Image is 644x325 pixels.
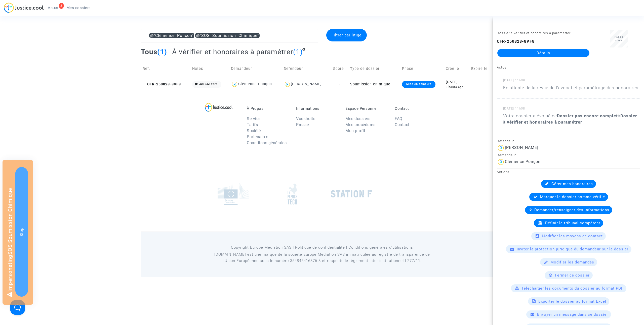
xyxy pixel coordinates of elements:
[517,247,628,251] span: Inviter la protection juridique du demandeur sur le dossier
[199,82,217,86] i: aucune note
[503,106,640,113] small: [DATE] 11h08
[555,273,590,278] span: Fermer ce dossier
[497,170,509,174] small: Actions
[395,106,436,111] p: Contact
[503,113,640,125] div: Votre dossier a évolué de à
[505,145,538,150] div: [PERSON_NAME]
[229,60,282,78] td: Demandeur
[141,60,190,78] td: Réf.
[238,82,272,86] div: Clémence Ponçon
[205,103,233,112] img: logo-lg.svg
[540,195,605,199] span: Marquer le dossier comme vérifié
[331,190,372,198] img: stationf.png
[497,66,506,69] small: Actus
[503,78,640,85] small: [DATE] 11h08
[284,81,291,88] img: icon-user.svg
[3,160,33,305] div: Impersonating
[503,85,638,93] p: En attente de la revue de l'avocat et paramétrage des honoraires
[395,116,403,121] a: FAQ
[10,300,25,315] iframe: Help Scout Beacon - Open
[141,48,157,56] span: Tous
[446,79,468,85] div: [DATE]
[497,31,571,35] small: Dossier à vérifier et honoraires à paramétrer
[218,183,249,205] img: europe_commision.png
[497,144,505,152] img: icon-user.svg
[247,106,289,111] p: À Propos
[332,33,361,37] span: Filtrer par litige
[59,3,64,9] div: 3
[400,60,444,78] td: Phase
[497,153,516,157] small: Demandeur
[497,39,535,44] b: CFR-250828-8VF8
[66,6,91,10] span: Mes dossiers
[62,4,95,12] a: Mes dossiers
[4,3,44,13] img: jc-logo.svg
[348,60,400,78] td: Type de dossier
[345,122,375,127] a: Mes procédures
[296,122,309,127] a: Presse
[534,208,609,212] span: Demander/renseigner des informations
[497,158,505,166] img: icon-user.svg
[157,48,167,56] span: (1)
[615,35,623,42] span: Pas de score
[247,134,268,139] a: Partenaires
[331,60,348,78] td: Score
[48,6,58,10] span: Actus
[296,106,338,111] p: Informations
[446,85,468,89] div: 8 hours ago
[296,116,315,121] a: Vos droits
[19,227,24,236] span: Stop
[288,183,297,205] img: french_tech.png
[497,139,514,143] small: Défendeur
[557,113,618,118] b: Dossier pas encore complet
[345,116,370,121] a: Mes dossiers
[402,81,435,88] div: Mise en demeure
[44,4,62,12] a: 3Actus
[345,128,365,133] a: Mon profil
[345,106,387,111] p: Espace Personnel
[545,221,600,225] span: Définir le tribunal compétent
[231,81,238,88] img: icon-user.svg
[469,60,493,78] td: Expire le
[282,60,332,78] td: Defendeur
[247,116,261,121] a: Service
[542,234,603,238] span: Modifier les moyens de contact
[247,122,258,127] a: Tarifs
[15,167,28,297] button: Stop
[339,82,341,86] span: -
[208,244,437,251] p: Copyright Europe Mediation SAS l Politique de confidentialité l Conditions générales d’utilisa...
[444,60,469,78] td: Créé le
[172,48,293,56] span: À vérifier et honoraires à paramétrer
[348,78,400,91] td: Soumission chimique
[208,251,437,264] p: [DOMAIN_NAME] est une marque de la société Europe Mediation SAS immatriculée au registre de tr...
[551,182,593,186] span: Gérer mes honoraires
[293,48,303,56] span: (1)
[247,128,261,133] a: Société
[505,159,541,164] div: Clémence Ponçon
[497,49,589,57] a: Détails
[550,260,594,264] span: Modifier les demandes
[143,82,181,86] span: CFR-250828-8VF8
[247,140,287,145] a: Conditions générales
[291,82,322,86] div: [PERSON_NAME]
[395,122,410,127] a: Contact
[190,60,229,78] td: Notes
